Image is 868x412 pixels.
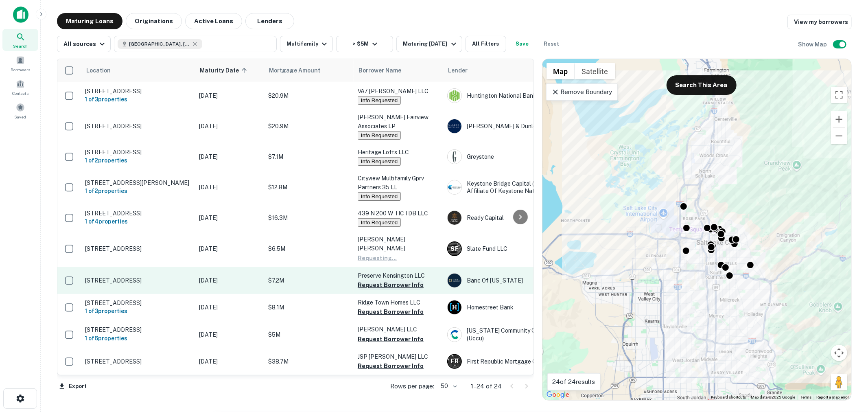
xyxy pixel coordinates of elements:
[827,347,868,386] iframe: Chat Widget
[199,91,260,100] p: [DATE]
[199,303,260,312] p: [DATE]
[199,357,260,366] p: [DATE]
[85,210,191,217] p: [STREET_ADDRESS]
[85,186,191,195] h6: 1 of 2 properties
[268,357,350,366] p: $38.7M
[358,271,439,280] p: Preserve Kensington LLC
[509,36,536,52] button: Save your search to get updates of matches that match your search criteria.
[448,211,461,225] img: picture
[358,307,424,317] button: Request Borrower Info
[85,95,191,104] h6: 1 of 3 properties
[711,394,746,400] button: Keyboard shortcuts
[443,59,573,82] th: Lender
[403,39,458,49] div: Maturing [DATE]
[358,235,439,253] p: [PERSON_NAME] [PERSON_NAME]
[798,40,828,49] h6: Show Map
[471,381,502,391] p: 1–24 of 24
[448,300,461,314] img: picture
[667,75,737,95] button: Search This Area
[358,298,439,307] p: Ridge Town Homes LLC
[264,59,354,82] th: Mortgage Amount
[81,59,195,82] th: Location
[199,122,260,131] p: [DATE]
[2,29,38,51] a: Search
[542,59,851,400] div: 0 0
[63,39,107,49] div: All sources
[358,352,439,361] p: JSP [PERSON_NAME] LLC
[447,210,569,225] div: Ready Capital
[358,96,401,105] button: Info Requested
[358,113,439,131] p: [PERSON_NAME] Fairview Associates LP
[268,244,350,253] p: $6.5M
[358,334,424,344] button: Request Borrower Info
[114,36,277,52] button: [GEOGRAPHIC_DATA], [GEOGRAPHIC_DATA], [GEOGRAPHIC_DATA]
[358,148,439,157] p: Heritage Lofts LLC
[269,66,331,75] span: Mortgage Amount
[57,36,111,52] button: All sources
[85,334,191,343] h6: 1 of 6 properties
[575,63,615,79] button: Show satellite imagery
[396,36,462,52] button: Maturing [DATE]
[200,66,249,75] span: Maturity Date
[447,300,569,315] div: Homestreet Bank
[831,87,847,103] button: Toggle fullscreen view
[438,380,458,392] div: 50
[831,345,847,361] button: Map camera controls
[447,119,569,134] div: [PERSON_NAME] & Dunlop
[268,152,350,161] p: $7.1M
[85,358,191,365] p: [STREET_ADDRESS]
[129,40,190,48] span: [GEOGRAPHIC_DATA], [GEOGRAPHIC_DATA], [GEOGRAPHIC_DATA]
[85,307,191,316] h6: 1 of 3 properties
[280,36,333,52] button: Multifamily
[185,13,242,29] button: Active Loans
[448,274,461,287] img: picture
[751,395,795,399] span: Map data ©2025 Google
[358,209,439,218] p: 439 N 200 W TIC I DB LLC
[553,377,595,387] p: 24 of 24 results
[447,273,569,288] div: Banc Of [US_STATE]
[85,123,191,130] p: [STREET_ADDRESS]
[126,13,182,29] button: Originations
[268,213,350,222] p: $16.3M
[551,87,612,97] p: Remove Boundary
[85,179,191,186] p: [STREET_ADDRESS][PERSON_NAME]
[447,180,569,195] div: Keystone Bridge Capital ("kbc"), AN Affiliate Of Keystone National Group
[199,276,260,285] p: [DATE]
[2,100,38,122] a: Saved
[448,119,461,133] img: picture
[268,330,350,339] p: $5M
[451,357,459,366] p: F R
[816,395,849,399] a: Report a map error
[11,66,30,73] span: Borrowers
[85,277,191,284] p: [STREET_ADDRESS]
[85,245,191,252] p: [STREET_ADDRESS]
[358,131,401,140] button: Info Requested
[2,53,38,75] a: Borrowers
[15,114,26,120] span: Saved
[359,66,401,75] span: Borrower Name
[336,36,393,52] button: > $5M
[358,87,439,96] p: VA7 [PERSON_NAME] LLC
[447,149,569,164] div: Greystone
[199,244,260,253] p: [DATE]
[85,156,191,165] h6: 1 of 2 properties
[195,59,264,82] th: Maturity Date
[358,157,401,166] button: Info Requested
[466,36,506,52] button: All Filters
[831,111,847,127] button: Zoom in
[447,327,569,342] div: [US_STATE] Community Credit Union (uccu)
[2,76,38,98] div: Contacts
[268,303,350,312] p: $8.1M
[358,192,401,201] button: Info Requested
[85,149,191,156] p: [STREET_ADDRESS]
[451,245,459,253] p: S F
[199,152,260,161] p: [DATE]
[448,150,461,164] img: picture
[358,218,401,227] button: Info Requested
[448,66,468,75] span: Lender
[544,390,571,400] a: Open this area in Google Maps (opens a new window)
